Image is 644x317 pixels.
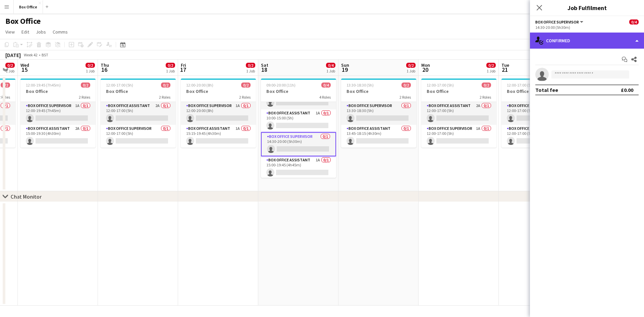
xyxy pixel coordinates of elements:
div: BST [42,52,48,57]
span: 17 [180,66,186,73]
div: 14:30-20:00 (5h30m) [535,25,639,30]
span: 0/2 [406,63,416,68]
span: 0/2 [486,63,496,68]
app-card-role: Box Office Supervisor0/112:00-17:00 (5h) [501,125,577,148]
h3: Box Office [421,88,496,94]
app-job-card: 12:00-17:00 (5h)0/2Box Office2 RolesBox Office Assistant2A0/112:00-17:00 (5h) Box Office Supervis... [421,78,496,148]
h3: Box Office [341,88,416,94]
span: 20 [420,66,430,73]
div: Chat Monitor [11,193,42,200]
span: 12:00-20:00 (8h) [186,83,213,88]
h3: Box Office [261,88,336,94]
app-card-role: Box Office Assistant1A0/115:15-19:45 (4h30m) [181,125,256,148]
span: 12:00-19:45 (7h45m) [26,83,61,88]
div: [DATE] [5,52,21,58]
span: 16 [100,66,109,73]
span: 0/2 [1,83,10,88]
span: 0/2 [86,63,95,68]
span: 2 Roles [159,95,170,100]
h1: Box Office [5,16,41,26]
span: 0/2 [81,83,90,88]
span: 19 [340,66,349,73]
a: Comms [50,28,70,36]
span: 2 Roles [239,95,251,100]
span: Sun [341,62,349,68]
app-card-role: Box Office Assistant1A0/115:00-19:45 (4h45m) [261,156,336,179]
app-card-role: Box Office Assistant2A0/112:00-17:00 (5h) [501,102,577,125]
h3: Box Office [181,88,256,94]
a: Jobs [33,28,49,36]
span: 12:00-17:00 (5h) [106,83,133,88]
app-card-role: Box Office Supervisor1A0/112:00-17:00 (5h) [421,125,496,148]
h3: Job Fulfilment [530,3,644,12]
div: 1 Job [246,68,255,73]
app-job-card: 12:00-19:45 (7h45m)0/2Box Office2 RolesBox Office Supervisor1A0/112:00-19:45 (7h45m) Box Office A... [20,78,96,148]
span: Mon [421,62,430,68]
div: 1 Job [6,68,14,73]
app-card-role: Box Office Assistant2A0/112:00-17:00 (5h) [421,102,496,125]
app-card-role: Box Office Supervisor0/114:30-20:00 (5h30m) [261,132,336,156]
app-card-role: Box Office Assistant1A0/110:00-15:00 (5h) [261,109,336,132]
span: 21 [500,66,509,73]
app-card-role: Box Office Assistant0/113:45-18:15 (4h30m) [341,125,416,148]
span: Jobs [36,29,46,35]
span: 0/4 [326,63,335,68]
app-card-role: Box Office Supervisor1A0/112:00-20:00 (8h) [181,102,256,125]
span: Sat [261,62,268,68]
app-card-role: Box Office Supervisor0/113:30-18:30 (5h) [341,102,416,125]
span: 0/4 [321,83,331,88]
app-card-role: Box Office Assistant2A0/112:00-17:00 (5h) [101,102,176,125]
span: Tue [501,62,509,68]
div: 1 Job [166,68,175,73]
app-job-card: 09:00-20:00 (11h)0/4Box Office4 RolesBox Office Supervisor1A0/109:00-14:30 (5h30m) Box Office Ass... [261,78,336,178]
span: Thu [101,62,109,68]
div: 1 Job [326,68,335,73]
span: 15 [19,66,29,73]
app-card-role: Box Office Supervisor0/112:00-17:00 (5h) [101,125,176,148]
span: 0/4 [629,19,639,24]
app-job-card: 12:00-17:00 (5h)0/2Box Office2 RolesBox Office Assistant2A0/112:00-17:00 (5h) Box Office Supervis... [501,78,577,148]
span: Box Office Supervisor [535,19,579,24]
span: Wed [20,62,29,68]
a: Edit [19,28,32,36]
span: 2 Roles [399,95,411,100]
a: View [3,28,17,36]
div: 1 Job [86,68,95,73]
h3: Box Office [101,88,176,94]
h3: Box Office [20,88,96,94]
span: Week 42 [22,52,39,57]
span: 12:00-17:00 (5h) [507,83,534,88]
button: Box Office [14,0,43,13]
span: 0/2 [5,63,15,68]
div: 1 Job [407,68,415,73]
span: 18 [260,66,268,73]
span: 0/2 [161,83,170,88]
div: Confirmed [530,33,644,49]
span: 0/2 [241,83,251,88]
app-job-card: 13:30-18:30 (5h)0/2Box Office2 RolesBox Office Supervisor0/113:30-18:30 (5h) Box Office Assistant... [341,78,416,148]
app-card-role: Box Office Assistant2A0/115:00-19:30 (4h30m) [20,125,96,148]
span: View [5,29,15,35]
div: Total fee [535,87,558,93]
app-job-card: 12:00-17:00 (5h)0/2Box Office2 RolesBox Office Assistant2A0/112:00-17:00 (5h) Box Office Supervis... [101,78,176,148]
span: 13:30-18:30 (5h) [346,83,374,88]
span: 2 Roles [480,95,491,100]
app-card-role: Box Office Supervisor1A0/112:00-19:45 (7h45m) [20,102,96,125]
span: 0/2 [166,63,175,68]
span: Fri [181,62,186,68]
span: Comms [53,29,68,35]
span: Edit [21,29,29,35]
div: £0.00 [621,87,633,93]
div: 12:00-20:00 (8h)0/2Box Office2 RolesBox Office Supervisor1A0/112:00-20:00 (8h) Box Office Assista... [181,78,256,148]
div: 1 Job [487,68,495,73]
span: 0/2 [401,83,411,88]
span: 0/2 [246,63,255,68]
span: 12:00-17:00 (5h) [427,83,454,88]
span: 2 Roles [79,95,90,100]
